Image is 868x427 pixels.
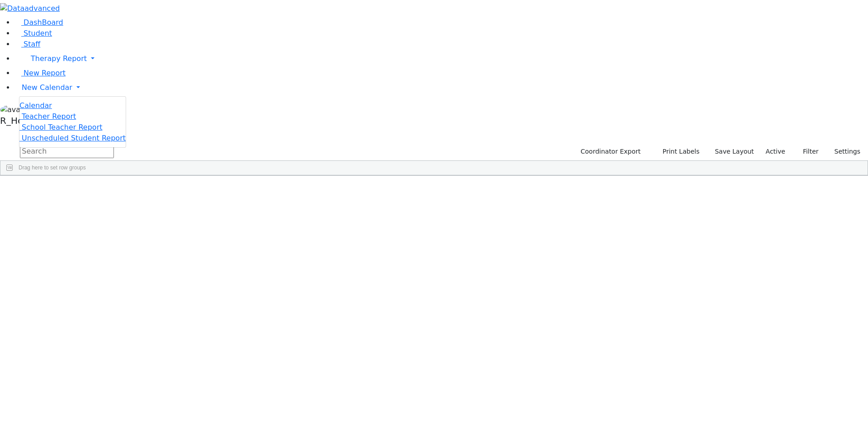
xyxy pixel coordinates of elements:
[31,54,87,63] span: Therapy Report
[22,112,76,121] span: Teacher Report
[652,145,703,159] button: Print Labels
[14,50,868,68] a: Therapy Report
[19,96,126,148] ul: Therapy Report
[22,83,72,92] span: New Calendar
[823,145,864,159] button: Settings
[762,145,789,159] label: Active
[575,145,645,159] button: Coordinator Export
[14,40,40,48] a: Staff
[14,29,52,38] a: Student
[19,101,52,110] span: Calendar
[19,164,86,171] span: Drag here to set row groups
[24,40,40,48] span: Staff
[22,134,126,142] span: Unscheduled Student Report
[14,69,66,77] a: New Report
[14,18,63,27] a: DashBoard
[19,123,102,131] a: School Teacher Report
[20,145,114,158] input: Search
[24,18,63,27] span: DashBoard
[24,69,66,77] span: New Report
[19,134,126,142] a: Unscheduled Student Report
[711,145,758,159] button: Save Layout
[19,100,52,111] a: Calendar
[14,79,868,97] a: New Calendar
[24,29,52,38] span: Student
[19,112,76,121] a: Teacher Report
[791,145,823,159] button: Filter
[22,123,102,131] span: School Teacher Report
